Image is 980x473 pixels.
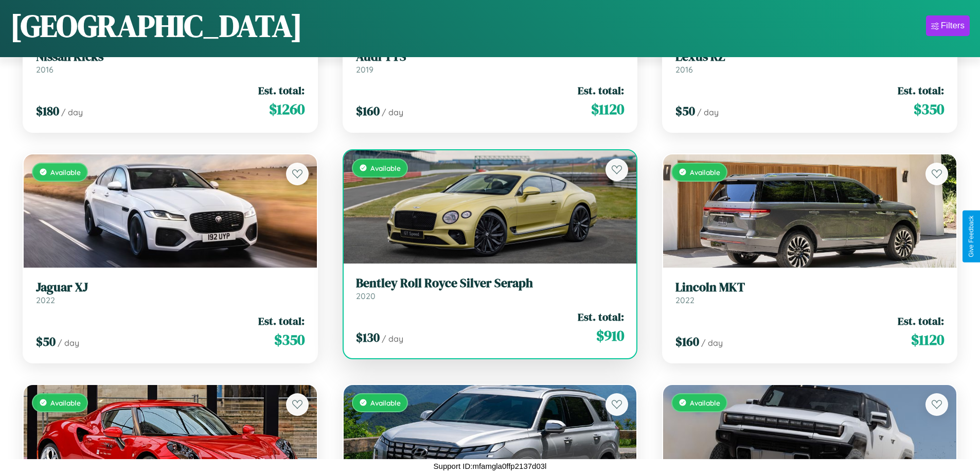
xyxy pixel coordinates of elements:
[675,49,944,75] a: Lexus RZ2016
[697,107,719,117] span: / day
[36,64,54,75] span: 2016
[36,280,305,305] a: Jaguar XJ2022
[58,338,79,348] span: / day
[675,295,694,305] span: 2022
[370,164,401,172] span: Available
[274,329,305,350] span: $ 350
[690,168,720,177] span: Available
[356,291,376,301] span: 2020
[675,280,944,295] h3: Lincoln MKT
[36,295,55,305] span: 2022
[596,325,624,346] span: $ 910
[370,398,401,407] span: Available
[675,333,699,350] span: $ 160
[578,83,624,98] span: Est. total:
[675,280,944,305] a: Lincoln MKT2022
[911,329,944,350] span: $ 1120
[356,276,625,291] h3: Bentley Roll Royce Silver Seraph
[701,338,723,348] span: / day
[898,83,944,98] span: Est. total:
[36,333,56,350] span: $ 50
[578,309,624,324] span: Est. total:
[356,49,625,64] h3: Audi TTS
[61,107,83,117] span: / day
[926,15,970,36] button: Filters
[356,276,625,301] a: Bentley Roll Royce Silver Seraph2020
[675,64,693,75] span: 2016
[356,64,373,75] span: 2019
[36,280,305,295] h3: Jaguar XJ
[382,107,403,117] span: / day
[690,398,720,407] span: Available
[269,99,305,119] span: $ 1260
[356,102,380,119] span: $ 160
[10,5,302,47] h1: [GEOGRAPHIC_DATA]
[36,49,305,64] h3: Nissan Kicks
[941,21,965,31] div: Filters
[382,334,403,344] span: / day
[675,102,695,119] span: $ 50
[898,313,944,328] span: Est. total:
[968,216,975,257] div: Give Feedback
[258,83,305,98] span: Est. total:
[50,398,81,407] span: Available
[434,459,547,473] p: Support ID: mfamgla0ffp2137d03l
[50,168,81,177] span: Available
[356,329,380,346] span: $ 130
[675,49,944,64] h3: Lexus RZ
[356,49,625,75] a: Audi TTS2019
[258,313,305,328] span: Est. total:
[36,49,305,75] a: Nissan Kicks2016
[36,102,59,119] span: $ 180
[591,99,624,119] span: $ 1120
[914,99,944,119] span: $ 350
